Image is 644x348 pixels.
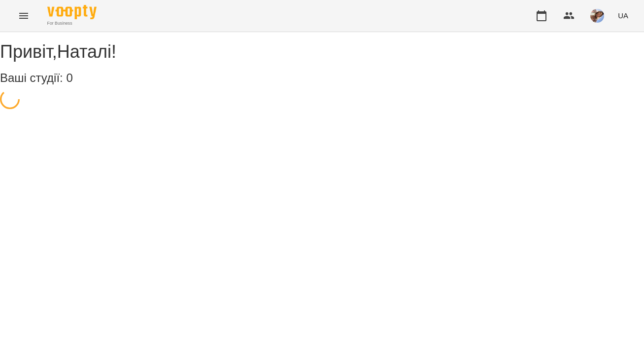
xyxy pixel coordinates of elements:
[618,10,628,21] span: UA
[614,6,632,25] button: UA
[47,20,97,27] span: For Business
[66,71,72,84] span: 0
[47,5,97,19] img: Voopty Logo
[12,4,35,28] button: Menu
[590,9,604,23] img: 394bc291dafdae5dd9d4260eeb71960b.jpeg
